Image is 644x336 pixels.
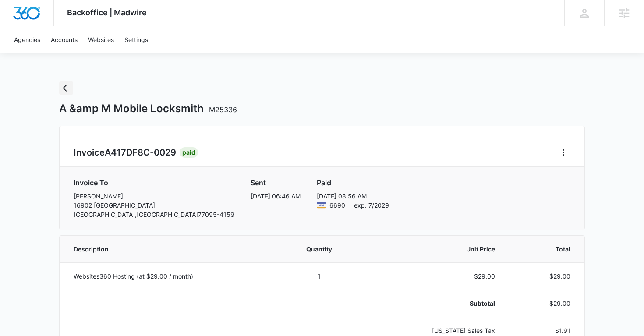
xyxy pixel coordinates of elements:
td: 1 [279,262,360,290]
p: Subtotal [370,299,495,308]
a: Agencies [9,26,46,53]
span: exp. 7/2029 [354,201,389,210]
h3: Paid [317,177,389,188]
p: [PERSON_NAME] 16902 [GEOGRAPHIC_DATA] [GEOGRAPHIC_DATA] , [GEOGRAPHIC_DATA] 77095-4159 [74,191,234,219]
div: Paid [180,147,198,158]
span: Quantity [289,244,349,254]
span: M25336 [209,105,237,114]
p: $29.00 [516,272,570,281]
h3: Sent [251,177,301,188]
p: Websites360 Hosting (at $29.00 / month) [74,272,268,281]
p: $29.00 [370,272,495,281]
p: [DATE] 08:56 AM [317,191,389,201]
p: $29.00 [516,299,570,308]
button: Home [556,145,570,159]
span: A417DF8C-0029 [105,147,176,158]
p: $1.91 [516,326,570,335]
span: Visa ending with [329,201,345,210]
p: [US_STATE] Sales Tax [370,326,495,335]
button: Back [59,81,73,95]
span: Unit Price [370,244,495,254]
p: [DATE] 06:46 AM [251,191,301,201]
span: Description [74,244,268,254]
h2: Invoice [74,146,180,159]
a: Websites [83,26,119,53]
span: Backoffice | Madwire [67,8,147,17]
a: Settings [119,26,153,53]
span: Total [516,244,570,254]
h3: Invoice To [74,177,234,188]
a: Accounts [46,26,83,53]
h1: A &amp M Mobile Locksmith [59,102,237,115]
